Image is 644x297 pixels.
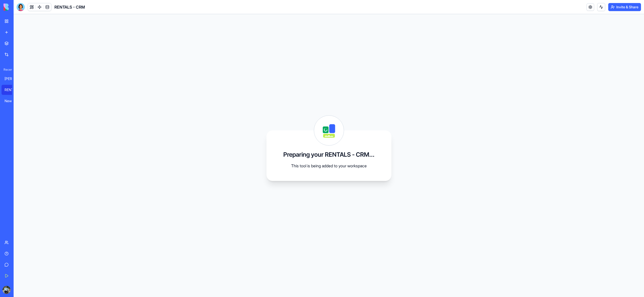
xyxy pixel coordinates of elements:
[2,96,22,106] a: New App
[3,286,11,294] img: ACg8ocJNHXTW_YLYpUavmfs3syqsdHTtPnhfTho5TN6JEWypo_6Vv8rXJA=s96-c
[54,4,85,10] span: RENTALS - CRM
[2,68,12,72] span: Recent
[5,98,19,103] div: New App
[4,4,35,11] img: logo
[608,3,641,11] button: Invite & Share
[2,74,22,84] a: [PERSON_NAME]
[279,163,379,169] p: This tool is being added to your workspace
[5,76,19,81] div: [PERSON_NAME]
[2,85,22,95] a: RENTALS - CRM
[283,151,375,159] h3: Preparing your RENTALS - CRM...
[5,87,19,92] div: RENTALS - CRM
